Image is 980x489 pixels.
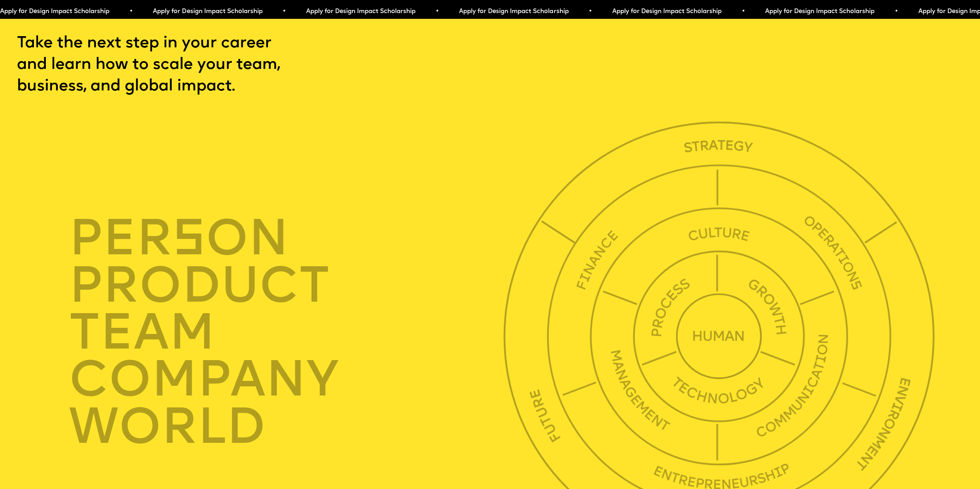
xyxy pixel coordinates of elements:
[69,309,510,356] div: TEAM
[895,8,898,15] span: •
[282,8,286,15] span: •
[17,33,321,97] p: Take the next step in your career and learn how to scale your team, business, and global impact.
[69,215,510,262] div: per on
[742,8,745,15] span: •
[69,404,510,451] div: world
[436,8,439,15] span: •
[69,357,510,404] div: company
[69,262,510,309] div: product
[129,8,133,15] span: •
[173,217,206,267] span: s
[588,8,592,15] span: •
